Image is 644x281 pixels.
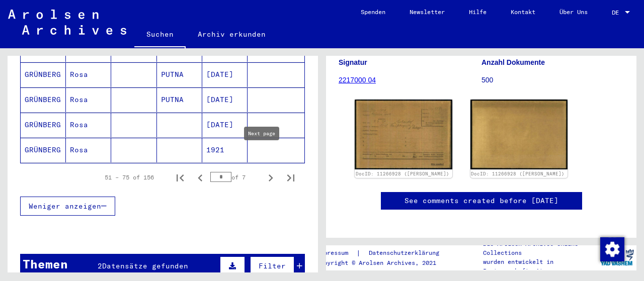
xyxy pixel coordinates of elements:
[356,171,449,176] a: DocID: 11266928 ([PERSON_NAME])
[98,261,102,270] span: 2
[202,62,248,87] mat-cell: [DATE]
[481,75,624,85] p: 500
[316,248,356,258] a: Impressum
[157,62,202,87] mat-cell: PUTNA
[339,58,367,66] b: Signatur
[29,202,101,211] span: Weniger anzeigen
[23,255,68,273] div: Themen
[261,167,281,188] button: Next page
[470,100,568,169] img: 002.jpg
[210,172,261,182] div: of 7
[21,113,66,137] mat-cell: GRÜNBERG
[66,138,111,162] mat-cell: Rosa
[170,167,190,188] button: First page
[250,256,294,275] button: Filter
[202,138,248,162] mat-cell: 1921
[157,87,202,112] mat-cell: PUTNA
[66,113,111,137] mat-cell: Rosa
[361,248,451,258] a: Datenschutzerklärung
[471,171,565,176] a: DocID: 11266928 ([PERSON_NAME])
[134,22,186,48] a: Suchen
[21,87,66,112] mat-cell: GRÜNBERG
[20,197,115,216] button: Weniger anzeigen
[316,248,451,258] div: |
[355,100,452,169] img: 001.jpg
[316,258,451,267] p: Copyright © Arolsen Archives, 2021
[102,261,188,270] span: Datensätze gefunden
[105,173,154,182] div: 51 – 75 of 156
[66,62,111,87] mat-cell: Rosa
[190,167,210,188] button: Previous page
[21,138,66,162] mat-cell: GRÜNBERG
[598,245,636,270] img: yv_logo.png
[186,22,278,46] a: Archiv erkunden
[612,9,623,16] span: DE
[8,10,126,35] img: Arolsen_neg.svg
[483,257,598,275] p: wurden entwickelt in Partnerschaft mit
[259,261,286,270] span: Filter
[202,113,248,137] mat-cell: [DATE]
[339,76,376,84] a: 2217000 04
[483,239,598,257] p: Die Arolsen Archives Online-Collections
[481,58,545,66] b: Anzahl Dokumente
[21,62,66,87] mat-cell: GRÜNBERG
[600,237,624,261] img: Zustimmung ändern
[66,87,111,112] mat-cell: Rosa
[281,167,301,188] button: Last page
[202,87,248,112] mat-cell: [DATE]
[405,196,558,206] a: See comments created before [DATE]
